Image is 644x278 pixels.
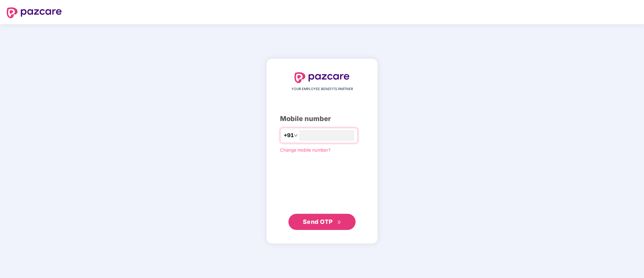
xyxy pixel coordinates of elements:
[303,218,333,225] span: Send OTP
[284,131,294,140] span: +91
[294,72,350,83] img: logo
[7,7,62,18] img: logo
[280,114,364,124] div: Mobile number
[288,214,356,230] button: Send OTPdouble-right
[337,220,341,225] span: double-right
[280,147,331,153] a: Change mobile number?
[291,86,353,92] span: YOUR EMPLOYEE BENEFITS PARTNER
[294,133,298,137] span: down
